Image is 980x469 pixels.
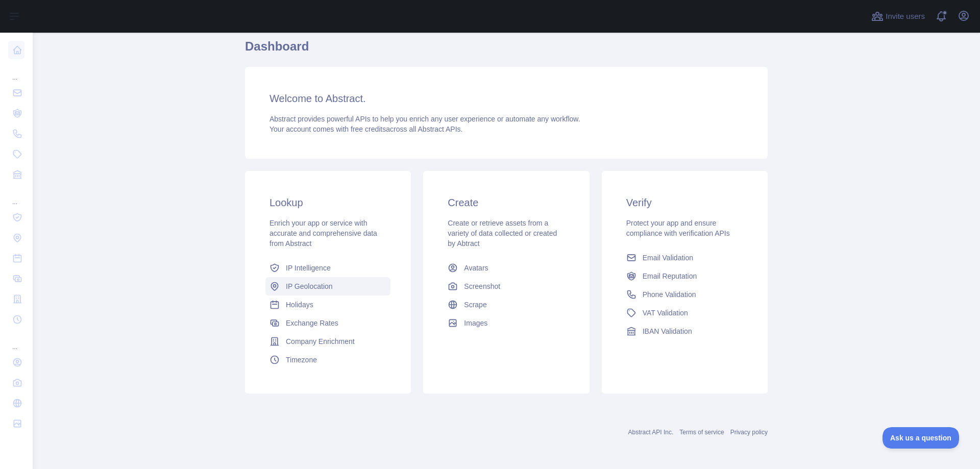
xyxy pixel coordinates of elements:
span: Phone Validation [643,289,696,300]
a: IP Intelligence [265,259,390,277]
span: Enrich your app or service with accurate and comprehensive data from Abstract [269,219,377,248]
a: Images [444,314,569,332]
h1: Dashboard [245,38,768,63]
span: Email Reputation [643,271,697,281]
span: Exchange Rates [286,318,338,328]
span: Create or retrieve assets from a variety of data collected or created by Abtract [448,219,557,248]
a: Company Enrichment [265,332,390,351]
iframe: Toggle Customer Support [883,427,960,449]
div: ... [8,331,24,351]
h3: Verify [626,195,743,210]
a: IP Geolocation [265,277,390,295]
span: Company Enrichment [286,336,355,347]
a: Avatars [444,259,569,277]
a: IBAN Validation [622,322,747,340]
span: Screenshot [464,281,500,291]
span: Abstract provides powerful APIs to help you enrich any user experience or automate any workflow. [269,115,580,123]
span: Timezone [286,355,317,365]
a: Scrape [444,295,569,314]
h3: Create [448,195,565,210]
div: ... [8,186,24,206]
span: Invite users [886,11,925,22]
a: Terms of service [679,429,724,436]
span: VAT Validation [643,308,688,318]
a: VAT Validation [622,304,747,322]
a: Timezone [265,351,390,369]
div: ... [8,61,24,82]
span: IBAN Validation [643,326,692,336]
a: Holidays [265,295,390,314]
a: Email Validation [622,249,747,267]
span: Avatars [464,263,488,273]
span: free credits [351,125,386,133]
span: Images [464,318,487,328]
span: IP Intelligence [286,263,331,273]
span: Scrape [464,300,486,310]
a: Abstract API Inc. [628,429,674,436]
button: Invite users [869,8,927,24]
span: Protect your app and ensure compliance with verification APIs [626,219,730,237]
span: IP Geolocation [286,281,333,291]
a: Email Reputation [622,267,747,285]
h3: Welcome to Abstract. [269,91,743,106]
span: Email Validation [643,253,693,263]
a: Phone Validation [622,285,747,304]
a: Privacy policy [730,429,768,436]
h3: Lookup [269,195,386,210]
a: Screenshot [444,277,569,295]
a: Exchange Rates [265,314,390,332]
span: Your account comes with across all Abstract APIs. [269,125,462,133]
span: Holidays [286,300,313,310]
